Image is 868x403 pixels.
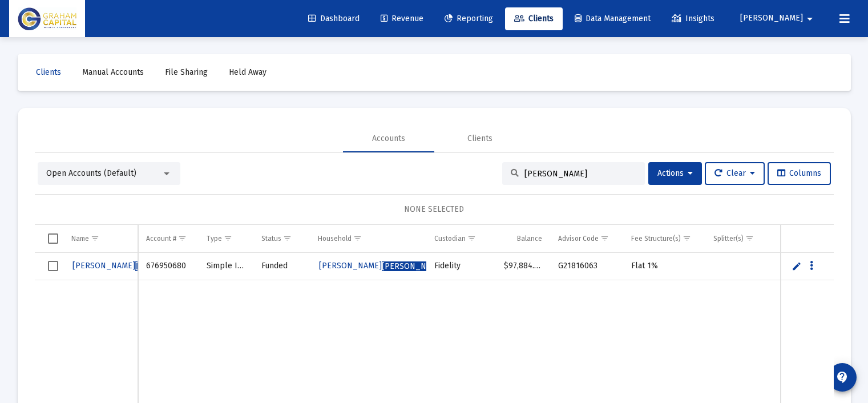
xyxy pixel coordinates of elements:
[146,234,176,243] div: Account #
[382,261,445,271] span: [PERSON_NAME]
[283,234,292,243] span: Show filter options for column 'Status'
[27,61,70,84] a: Clients
[550,225,623,252] td: Column Advisor Code
[261,234,281,243] div: Status
[550,253,623,280] td: G21816063
[745,234,754,243] span: Show filter options for column 'Splitter(s)'
[713,234,744,243] div: Splitter(s)
[63,225,139,252] td: Column Name
[253,225,310,252] td: Column Status
[435,7,502,30] a: Reporting
[261,260,302,272] div: Funded
[426,225,496,252] td: Column Custodian
[777,168,821,178] span: Columns
[705,225,775,252] td: Column Splitter(s)
[72,261,198,271] span: [PERSON_NAME]
[803,7,817,30] mat-icon: arrow_drop_down
[768,162,831,185] button: Columns
[207,234,222,243] div: Type
[648,162,702,185] button: Actions
[48,261,58,271] div: Select row
[496,225,550,252] td: Column Balance
[381,14,423,23] span: Revenue
[496,253,550,280] td: $97,884.38
[44,204,825,215] div: NONE SELECTED
[426,253,496,280] td: Fidelity
[48,233,58,244] div: Select all
[714,168,755,178] span: Clear
[663,7,724,30] a: Insights
[73,61,153,84] a: Manual Accounts
[36,67,61,77] span: Clients
[138,225,199,252] td: Column Account #
[318,257,485,275] a: [PERSON_NAME][PERSON_NAME]Household
[631,234,681,243] div: Fee Structure(s)
[566,7,660,30] a: Data Management
[705,162,765,185] button: Clear
[199,225,253,252] td: Column Type
[726,7,830,30] button: [PERSON_NAME]
[135,261,198,271] span: [PERSON_NAME]
[514,14,554,23] span: Clients
[517,234,542,243] div: Balance
[199,253,253,280] td: Simple IRA
[672,14,714,23] span: Insights
[575,14,651,23] span: Data Management
[220,61,276,84] a: Held Away
[318,234,352,243] div: Household
[558,234,599,243] div: Advisor Code
[299,7,369,30] a: Dashboard
[91,234,99,243] span: Show filter options for column 'Name'
[467,234,476,243] span: Show filter options for column 'Custodian'
[445,14,493,23] span: Reporting
[434,234,466,243] div: Custodian
[82,67,144,77] span: Manual Accounts
[623,253,706,280] td: Flat 1%
[178,234,187,243] span: Show filter options for column 'Account #'
[71,257,199,275] a: [PERSON_NAME][PERSON_NAME]
[353,234,362,243] span: Show filter options for column 'Household'
[224,234,232,243] span: Show filter options for column 'Type'
[623,225,706,252] td: Column Fee Structure(s)
[71,234,89,243] div: Name
[372,133,405,144] div: Accounts
[156,61,217,84] a: File Sharing
[740,14,803,23] span: [PERSON_NAME]
[505,7,563,30] a: Clients
[524,169,636,179] input: Search
[310,225,426,252] td: Column Household
[792,261,802,271] a: Edit
[46,168,136,178] span: Open Accounts (Default)
[319,261,484,271] span: [PERSON_NAME] Household
[657,168,693,178] span: Actions
[18,7,76,30] img: Dashboard
[229,67,267,77] span: Held Away
[308,14,360,23] span: Dashboard
[372,7,433,30] a: Revenue
[835,370,849,384] mat-icon: contact_support
[775,225,866,252] td: Column Investment Model
[165,67,208,77] span: File Sharing
[138,253,199,280] td: 676950680
[600,234,609,243] span: Show filter options for column 'Advisor Code'
[467,133,492,144] div: Clients
[683,234,691,243] span: Show filter options for column 'Fee Structure(s)'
